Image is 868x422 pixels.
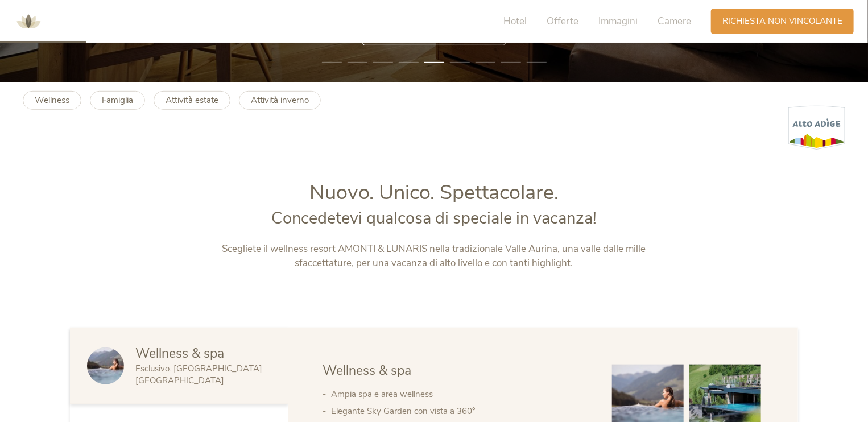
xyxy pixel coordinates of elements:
p: Scegliete il wellness resort AMONTI & LUNARIS nella tradizionale Valle Aurina, una valle dalle mi... [197,242,672,271]
a: Wellness [23,91,81,110]
span: Offerte [547,15,578,28]
a: Attività estate [154,91,230,110]
li: Ampia spa e area wellness [331,386,589,403]
a: Famiglia [90,91,145,110]
span: Hotel [503,15,527,28]
span: Wellness & spa [135,345,224,362]
a: Attività inverno [239,91,321,110]
span: Nuovo. Unico. Spettacolare. [309,179,559,206]
b: Attività estate [166,94,218,106]
li: Elegante Sky Garden con vista a 360° [331,403,589,420]
span: Camere [658,15,691,28]
span: Esclusivo. [GEOGRAPHIC_DATA]. [GEOGRAPHIC_DATA]. [135,363,264,386]
span: Concedetevi qualcosa di speciale in vacanza! [271,207,597,229]
b: Wellness [35,94,69,106]
a: AMONTI & LUNARIS Wellnessresort [11,17,46,25]
span: Immagini [598,15,638,28]
b: Famiglia [102,94,133,106]
span: Wellness & spa [323,362,411,379]
span: Richiesta non vincolante [722,15,842,27]
img: AMONTI & LUNARIS Wellnessresort [11,5,46,39]
img: Alto Adige [788,105,845,150]
b: Attività inverno [251,94,309,106]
